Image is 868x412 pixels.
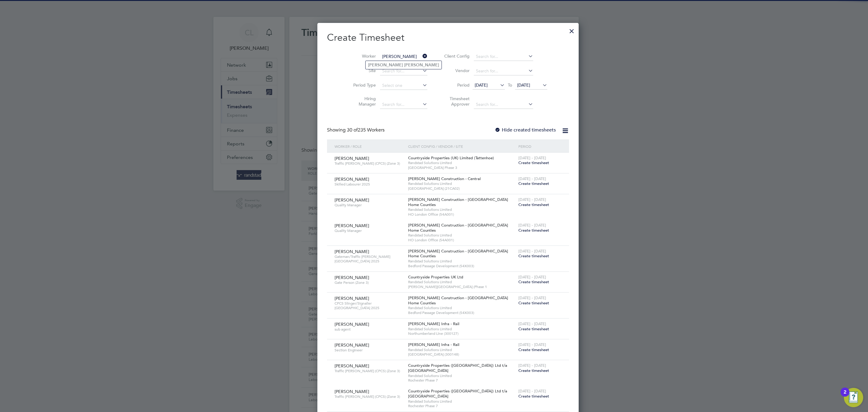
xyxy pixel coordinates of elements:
[380,100,427,109] input: Search for...
[335,342,369,348] span: [PERSON_NAME]
[335,161,404,166] span: Traffic [PERSON_NAME] (CPCS) (Zone 3)
[349,96,376,107] label: Hiring Manager
[442,82,470,88] label: Period
[518,197,546,202] span: [DATE] - [DATE]
[474,100,533,109] input: Search for...
[335,301,404,310] span: CPCS Slinger/Signaller [GEOGRAPHIC_DATA] 2025
[335,363,369,369] span: [PERSON_NAME]
[408,331,515,336] span: Northumberland Line (300127)
[518,347,549,352] span: Create timesheet
[518,326,549,331] span: Create timesheet
[408,363,507,373] span: Countryside Properties ([GEOGRAPHIC_DATA]) Ltd t/a [GEOGRAPHIC_DATA]
[335,156,369,161] span: [PERSON_NAME]
[335,228,404,233] span: Quality Manager
[518,274,546,280] span: [DATE] - [DATE]
[474,67,533,75] input: Search for...
[408,373,515,378] span: Randstad Solutions Limited
[518,160,549,165] span: Create timesheet
[335,254,404,264] span: Gateman/Traffic [PERSON_NAME] [GEOGRAPHIC_DATA] 2025
[408,155,494,160] span: Countryside Properties (UK) Limited (Tattenhoe)
[408,165,515,170] span: [GEOGRAPHIC_DATA] Phase 3
[335,275,369,280] span: [PERSON_NAME]
[333,139,407,153] div: Worker / Role
[517,82,530,88] span: [DATE]
[335,369,404,373] span: Traffic [PERSON_NAME] (CPCS) (Zone 3)
[518,249,546,254] span: [DATE] - [DATE]
[335,182,404,187] span: Skilled Labourer 2025
[380,81,427,90] input: Select one
[518,223,546,228] span: [DATE] - [DATE]
[327,127,386,133] div: Showing
[408,310,515,315] span: Bedford Passage Development (54X003)
[335,389,369,394] span: [PERSON_NAME]
[404,62,439,68] b: [PERSON_NAME]
[408,306,515,310] span: Randstad Solutions Limited
[408,264,515,268] span: Bedford Passage Development (54X003)
[408,280,515,284] span: Randstad Solutions Limited
[408,399,515,404] span: Randstad Solutions Limited
[518,368,549,373] span: Create timesheet
[518,202,549,207] span: Create timesheet
[335,197,369,203] span: [PERSON_NAME]
[408,233,515,238] span: Randstad Solutions Limited
[349,53,376,59] label: Worker
[335,280,404,285] span: Gate Person (Zone 3)
[518,363,546,368] span: [DATE] - [DATE]
[347,127,385,133] span: 235 Workers
[408,176,481,181] span: [PERSON_NAME] Construction - Central
[408,249,508,259] span: [PERSON_NAME] Construction - [GEOGRAPHIC_DATA] Home Counties
[844,392,846,400] div: 2
[408,223,508,233] span: [PERSON_NAME] Construction - [GEOGRAPHIC_DATA] Home Counties
[408,388,507,399] span: Countryside Properties ([GEOGRAPHIC_DATA]) Ltd t/a [GEOGRAPHIC_DATA]
[518,321,546,326] span: [DATE] - [DATE]
[517,139,563,153] div: Period
[335,223,369,228] span: [PERSON_NAME]
[368,62,403,68] b: [PERSON_NAME]
[474,52,533,61] input: Search for...
[518,300,549,306] span: Create timesheet
[408,378,515,383] span: Rochester Phase 7
[408,342,459,347] span: [PERSON_NAME] Infra - Rail
[408,404,515,408] span: Rochester Phase 7
[408,186,515,191] span: [GEOGRAPHIC_DATA] (21CA02)
[518,253,549,258] span: Create timesheet
[380,67,427,75] input: Search for...
[408,197,508,207] span: [PERSON_NAME] Construction - [GEOGRAPHIC_DATA] Home Counties
[518,181,549,186] span: Create timesheet
[327,31,569,44] h2: Create Timesheet
[349,68,376,73] label: Site
[335,394,404,399] span: Traffic [PERSON_NAME] (CPCS) (Zone 3)
[408,181,515,186] span: Randstad Solutions Limited
[442,53,470,59] label: Client Config
[335,327,404,332] span: sub agent
[347,127,358,133] span: 30 of
[518,228,549,233] span: Create timesheet
[518,394,549,399] span: Create timesheet
[407,139,517,153] div: Client Config / Vendor / Site
[335,348,404,353] span: Section Engineer
[335,296,369,301] span: [PERSON_NAME]
[495,127,556,133] label: Hide created timesheets
[518,295,546,300] span: [DATE] - [DATE]
[408,295,508,306] span: [PERSON_NAME] Construction - [GEOGRAPHIC_DATA] Home Counties
[518,176,546,181] span: [DATE] - [DATE]
[349,82,376,88] label: Period Type
[442,68,470,73] label: Vendor
[506,81,514,89] span: To
[518,388,546,394] span: [DATE] - [DATE]
[408,321,459,326] span: [PERSON_NAME] Infra - Rail
[408,160,515,165] span: Randstad Solutions Limited
[408,352,515,357] span: [GEOGRAPHIC_DATA] (300148)
[408,207,515,212] span: Randstad Solutions Limited
[408,347,515,352] span: Randstad Solutions Limited
[408,274,463,280] span: Countryside Properties UK Ltd
[475,82,488,88] span: [DATE]
[518,279,549,284] span: Create timesheet
[335,203,404,208] span: Quality Manager
[844,388,863,407] button: Open Resource Center, 2 new notifications
[380,52,427,61] input: Search for...
[408,238,515,242] span: HO London Office (54A001)
[408,284,515,289] span: [PERSON_NAME][GEOGRAPHIC_DATA] (Phase 1
[408,259,515,264] span: Randstad Solutions Limited
[408,327,515,331] span: Randstad Solutions Limited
